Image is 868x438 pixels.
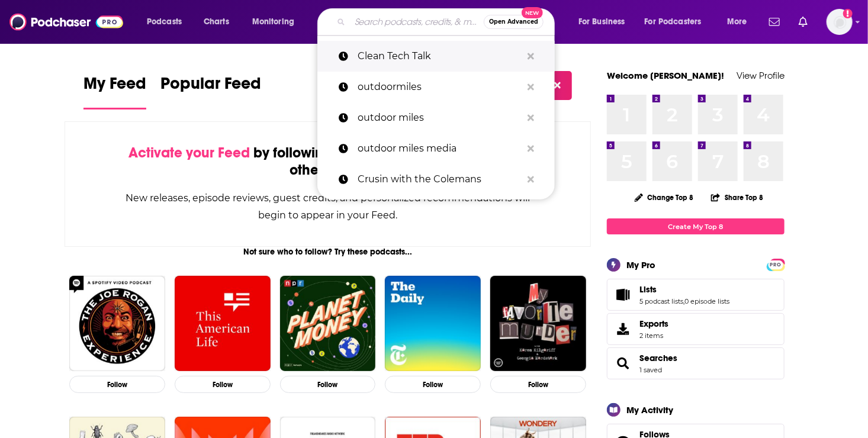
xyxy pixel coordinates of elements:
[490,376,586,393] button: Follow
[639,353,677,363] a: Searches
[607,218,785,234] a: Create My Top 8
[639,318,668,329] span: Exports
[69,376,165,393] button: Follow
[83,73,146,101] span: My Feed
[484,15,544,29] button: Open AdvancedNew
[843,9,853,18] svg: Add a profile image
[737,70,785,81] a: View Profile
[611,286,635,303] a: Lists
[9,11,123,33] img: Podchaser - Follow, Share and Rate Podcasts
[639,284,657,295] span: Lists
[317,164,555,195] a: Crusin with the Colemans
[83,73,146,109] a: My Feed
[358,102,522,133] p: outdoor miles
[684,297,729,305] a: 0 episode lists
[626,259,655,270] div: My Pro
[358,41,522,72] p: Clean Tech Talk
[244,12,310,31] button: open menu
[490,276,586,372] img: My Favorite Murder with Karen Kilgariff and Georgia Hardstark
[385,276,481,372] img: The Daily
[280,276,376,372] img: Planet Money
[827,9,853,35] button: Show profile menu
[317,41,555,72] a: Clean Tech Talk
[358,164,522,195] p: Crusin with the Colemans
[128,144,250,162] span: Activate your Feed
[65,247,591,257] div: Not sure who to follow? Try these podcasts...
[204,14,229,30] span: Charts
[147,14,182,30] span: Podcasts
[683,297,684,305] span: ,
[489,19,538,25] span: Open Advanced
[769,260,783,269] a: PRO
[607,347,785,379] span: Searches
[175,376,271,393] button: Follow
[175,276,271,372] img: This American Life
[639,331,668,340] span: 2 items
[794,12,812,32] a: Show notifications dropdown
[317,72,555,102] a: outdoormiles
[607,313,785,345] a: Exports
[628,190,701,205] button: Change Top 8
[611,355,635,372] a: Searches
[570,12,640,31] button: open menu
[160,73,261,101] span: Popular Feed
[160,73,261,109] a: Popular Feed
[764,12,785,32] a: Show notifications dropdown
[385,376,481,393] button: Follow
[350,12,484,31] input: Search podcasts, credits, & more...
[611,321,635,337] span: Exports
[711,186,764,209] button: Share Top 8
[196,12,236,31] a: Charts
[769,260,783,269] span: PRO
[124,144,531,179] div: by following Podcasts, Creators, Lists, and other Users!
[639,366,662,374] a: 1 saved
[329,8,566,36] div: Search podcasts, credits, & more...
[358,133,522,164] p: outdoor miles media
[280,376,376,393] button: Follow
[727,14,747,30] span: More
[317,102,555,133] a: outdoor miles
[252,14,294,30] span: Monitoring
[827,9,853,35] span: Logged in as roneledotsonRAD
[69,276,165,372] img: The Joe Rogan Experience
[578,14,625,30] span: For Business
[637,12,719,31] button: open menu
[626,404,673,416] div: My Activity
[317,133,555,164] a: outdoor miles media
[124,189,531,224] div: New releases, episode reviews, guest credits, and personalized recommendations will begin to appe...
[522,7,543,18] span: New
[639,284,729,295] a: Lists
[719,12,762,31] button: open menu
[358,72,522,102] p: outdoormiles
[607,70,724,81] a: Welcome [PERSON_NAME]!
[827,9,853,35] img: User Profile
[139,12,197,31] button: open menu
[607,279,785,311] span: Lists
[639,297,683,305] a: 5 podcast lists
[645,14,702,30] span: For Podcasters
